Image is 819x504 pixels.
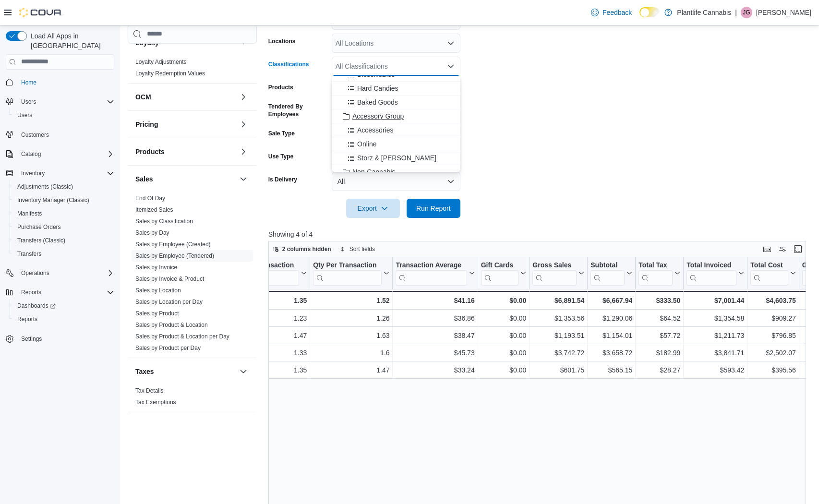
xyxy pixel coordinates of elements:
span: Reports [17,287,114,298]
span: Catalog [17,148,114,160]
span: Sales by Day [135,228,169,236]
button: Close list of options [447,62,455,70]
span: Adjustments (Classic) [13,181,114,192]
span: Transfers [13,248,114,260]
button: Sales [135,174,236,183]
div: $0.00 [481,312,526,324]
a: Itemized Sales [135,206,173,213]
span: Sales by Product & Location per Day [135,332,229,340]
label: Locations [268,37,296,45]
div: 1.35 [224,364,307,376]
p: Showing 4 of 4 [268,229,811,239]
button: Reports [2,286,118,299]
button: Products [135,146,236,156]
span: Tax Details [135,386,164,394]
a: Home [17,77,40,88]
div: $1,354.58 [687,312,744,324]
button: Keyboard shortcuts [761,243,773,255]
a: Sales by Employee (Tendered) [135,252,214,259]
button: Accessory Group [332,109,460,123]
span: JG [743,7,750,18]
a: Loyalty Adjustments [135,58,187,65]
div: $3,841.71 [687,347,744,359]
span: Non-Cannabis [352,167,396,177]
div: $1,290.06 [590,312,632,324]
span: Storz & [PERSON_NAME] [357,153,436,163]
span: Sales by Product per Day [135,344,201,351]
a: Sales by Product per Day [135,344,201,351]
span: Manifests [17,210,42,217]
div: Gross Sales [532,261,577,285]
label: Products [268,84,293,91]
a: Sales by Location [135,287,181,293]
div: 1.23 [224,312,307,324]
span: Sales by Invoice & Product [135,275,204,282]
div: $45.73 [396,347,474,359]
div: 1.52 [313,295,389,306]
a: Users [13,109,36,121]
a: End Of Day [135,194,165,201]
input: Dark Mode [639,7,660,17]
label: Is Delivery [268,176,297,183]
div: Total Tax [638,261,673,270]
span: Run Report [416,204,451,213]
a: Sales by Employee (Created) [135,240,211,247]
div: Subtotal [590,261,625,270]
span: Load All Apps in [GEOGRAPHIC_DATA] [27,31,114,50]
span: Accessory Group [352,111,404,121]
button: Inventory [2,167,118,180]
button: Baked Goods [332,96,460,109]
button: Subtotal [590,261,632,285]
div: Total Invoiced [687,261,736,270]
span: Users [21,98,36,106]
span: Users [17,96,114,108]
span: Home [21,79,36,86]
span: Hard Candies [357,84,398,93]
button: Users [2,95,118,108]
button: Adjustments (Classic) [10,180,118,193]
span: Reports [13,313,114,325]
div: Taxes [128,384,257,411]
div: 1.47 [224,330,307,341]
div: $0.00 [481,364,526,376]
span: Dashboards [17,302,56,310]
div: $395.56 [750,364,795,376]
span: Customers [17,129,114,141]
div: 1.63 [313,330,389,341]
a: Sales by Invoice & Product [135,275,204,282]
button: Inventory [17,168,48,179]
h3: Taxes [135,366,154,376]
span: Inventory Manager (Classic) [13,194,114,206]
p: | [735,7,737,18]
h3: Sales [135,174,153,183]
label: Classifications [268,60,309,68]
span: Loyalty Redemption Values [135,69,205,77]
span: Inventory [21,169,45,177]
button: Users [17,96,40,108]
div: $1,193.51 [532,330,584,341]
div: Gift Card Sales [481,261,518,285]
button: Catalog [17,148,45,160]
a: Sales by Location per Day [135,298,203,305]
a: Customers [17,129,53,141]
span: Sales by Location [135,286,181,294]
label: Use Type [268,153,293,160]
div: $57.72 [638,330,680,341]
img: Cova [19,8,62,17]
div: $565.15 [590,364,632,376]
button: Hard Candies [332,82,460,96]
div: 1.35 [224,295,307,306]
button: Pricing [135,119,236,129]
a: Tax Exemptions [135,398,176,405]
a: Purchase Orders [13,221,65,233]
div: Qty Per Transaction [313,261,382,285]
div: $0.00 [481,295,526,306]
div: $33.24 [396,364,474,376]
button: Total Tax [638,261,680,285]
button: Open list of options [447,39,455,47]
span: Sales by Product & Location [135,321,208,328]
button: Purchase Orders [10,220,118,234]
a: Dashboards [13,300,60,312]
span: Sort fields [349,245,375,253]
div: $6,891.54 [532,295,584,306]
